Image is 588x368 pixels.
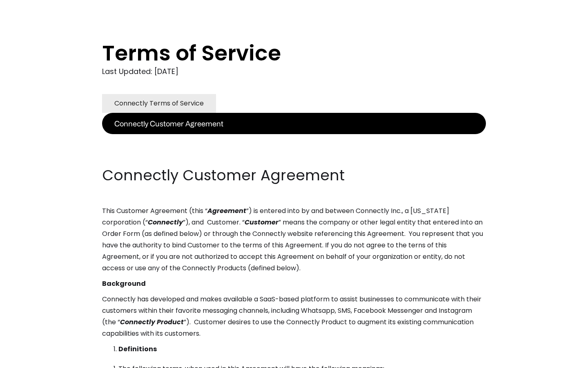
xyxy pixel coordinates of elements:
[114,98,204,109] div: Connectly Terms of Service
[102,294,486,339] p: Connectly has developed and makes available a SaaS-based platform to assist businesses to communi...
[148,218,183,227] em: Connectly
[102,65,486,78] div: Last Updated: [DATE]
[8,353,49,365] aside: Language selected: English
[102,205,486,274] p: This Customer Agreement (this “ ”) is entered into by and between Connectly Inc., a [US_STATE] co...
[102,41,453,65] h1: Terms of Service
[207,206,246,215] em: Agreement
[102,165,486,186] h2: Connectly Customer Agreement
[120,317,184,327] em: Connectly Product
[16,354,49,365] ul: Language list
[102,150,486,161] p: ‍
[245,218,278,227] em: Customer
[102,134,486,146] p: ‍
[102,279,146,288] strong: Background
[118,344,157,354] strong: Definitions
[114,118,223,129] div: Connectly Customer Agreement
